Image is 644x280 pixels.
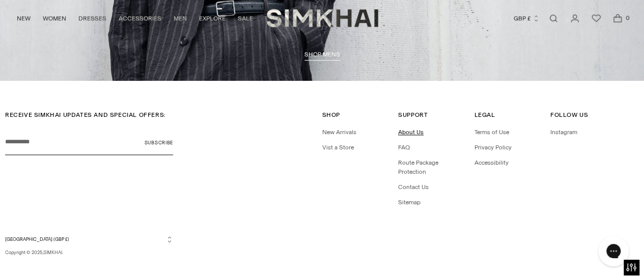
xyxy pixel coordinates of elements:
a: SIMKHAI [266,8,378,28]
a: Contact Us [398,183,429,191]
a: EXPLORE [199,7,226,29]
iframe: Gorgias live chat messenger [593,232,634,270]
span: Legal [474,111,495,118]
button: GBP £ [514,7,540,29]
a: FAQ [398,144,410,151]
span: Follow Us [550,111,588,118]
span: Support [398,111,428,118]
span: Shop [322,111,340,118]
a: Privacy Policy [474,144,511,151]
a: DRESSES [78,7,106,29]
p: Copyright © 2025, . [5,249,173,256]
button: [GEOGRAPHIC_DATA] (GBP £) [5,235,173,243]
a: MEN [174,7,187,29]
span: shop mens [304,51,340,58]
a: SIMKHAI [43,250,62,255]
span: RECEIVE SIMKHAI UPDATES AND SPECIAL OFFERS: [5,111,166,118]
a: WOMEN [43,7,66,29]
a: SALE [238,7,253,29]
span: 0 [623,13,632,22]
a: Go to the account page [565,8,585,28]
a: Accessibility [474,159,508,166]
a: Route Package Protection [398,159,438,175]
a: Terms of Use [474,129,509,136]
a: Open search modal [543,8,564,28]
a: shop mens [304,51,340,61]
button: Subscribe [145,130,173,155]
a: Wishlist [586,8,606,28]
a: Sitemap [398,199,421,206]
a: Open cart modal [607,8,628,28]
a: ACCESSORIES [119,7,161,29]
a: Vist a Store [322,144,354,151]
a: About Us [398,129,424,136]
a: NEW [17,7,31,29]
a: New Arrivals [322,129,356,136]
a: Instagram [550,129,577,136]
